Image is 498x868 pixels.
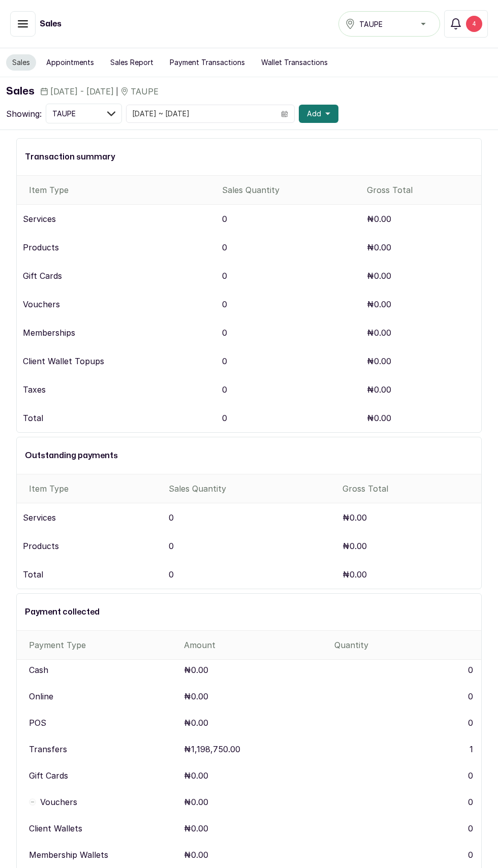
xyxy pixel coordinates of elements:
button: Sales [6,54,36,71]
p: Client Wallet Topups [23,355,104,367]
svg: calendar [281,110,288,117]
p: Client Wallets [29,822,180,834]
p: Gift Cards [29,769,180,782]
span: TAUPE [131,85,159,98]
button: TAUPE [46,104,122,123]
p: Vouchers [23,298,60,310]
input: Select date [127,105,275,122]
span: [DATE] - [DATE] [50,85,114,98]
h2: Payment collected [25,606,473,618]
p: 0 [222,270,227,282]
p: ₦0.00 [184,717,331,729]
div: Gross Total [367,184,477,196]
button: Sales Report [104,54,160,71]
p: 0 [222,412,227,424]
span: TAUPE [52,108,76,119]
p: ₦0.00 [184,664,331,676]
p: Cash [29,664,180,676]
p: ₦0.00 [184,849,331,861]
span: | [116,86,118,97]
div: Sales Quantity [169,483,334,495]
p: ₦0.00 [343,540,367,552]
p: Transfers [29,743,180,755]
button: Payment Transactions [164,54,251,71]
p: Quantity [334,639,481,651]
div: Item Type [29,184,214,196]
p: 0 [222,383,227,396]
p: 0 [334,717,481,729]
p: Gift Cards [23,270,62,282]
h1: Sales [40,18,61,30]
p: ₦0.00 [367,355,391,367]
div: 4 [466,16,482,32]
p: 0 [222,298,227,310]
p: Services [23,511,56,524]
p: Amount [184,639,331,651]
p: 0 [222,327,227,339]
p: 0 [334,822,481,834]
button: Wallet Transactions [255,54,334,71]
p: 0 [222,355,227,367]
button: Appointments [40,54,100,71]
p: Vouchers [40,796,180,808]
p: Total [23,568,43,581]
p: 0 [169,568,174,581]
div: Sales Quantity [222,184,358,196]
p: ₦0.00 [367,412,391,424]
p: ₦0.00 [343,568,367,581]
p: Showing: [6,108,42,120]
h2: Outstanding payments [25,449,473,462]
p: 0 [169,540,174,552]
p: Online [29,690,180,702]
p: Taxes [23,383,46,396]
div: Item Type [29,483,161,495]
p: ₦0.00 [367,241,391,253]
button: 4 [444,10,488,38]
p: ₦0.00 [343,511,367,524]
p: ₦0.00 [184,769,331,782]
span: Add [307,109,321,119]
p: POS [29,717,180,729]
h2: Transaction summary [25,151,473,163]
p: ₦0.00 [367,270,391,282]
button: TAUPE [338,11,440,37]
p: 1 [334,743,481,755]
p: 0 [169,511,174,524]
p: ₦0.00 [184,690,331,702]
p: 0 [222,213,227,225]
p: Products [23,241,59,253]
p: 0 [334,849,481,861]
p: ₦0.00 [367,213,391,225]
p: ₦0.00 [184,822,331,834]
button: Add [299,105,338,123]
p: Total [23,412,43,424]
p: Services [23,213,56,225]
p: Memberships [23,327,75,339]
p: Payment Type [29,639,180,651]
h1: Sales [6,83,34,100]
p: 0 [334,796,481,808]
p: 0 [222,241,227,253]
p: ₦1,198,750.00 [184,743,331,755]
span: TAUPE [359,19,383,29]
p: Products [23,540,59,552]
p: 0 [334,769,481,782]
p: 0 [334,690,481,702]
p: ₦0.00 [184,796,331,808]
p: Membership Wallets [29,849,180,861]
div: Gross Total [343,483,477,495]
p: ₦0.00 [367,298,391,310]
p: ₦0.00 [367,383,391,396]
p: 0 [334,664,481,676]
p: ₦0.00 [367,327,391,339]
